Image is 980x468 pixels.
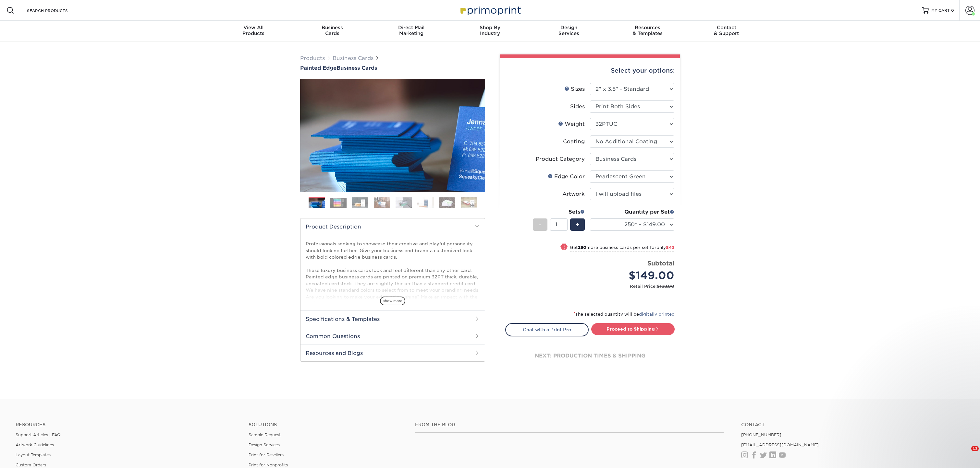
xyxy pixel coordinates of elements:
[293,25,372,36] div: Cards
[300,328,485,345] h2: Common Questions
[958,446,974,462] iframe: Intercom live chat
[562,190,585,198] div: Artwork
[396,197,412,208] img: Business Cards 05
[570,245,674,252] small: Get more business cards per set for
[687,25,766,30] span: Contact
[451,21,530,41] a: Shop ByIndustry
[575,220,580,229] span: +
[300,65,485,71] a: Painted EdgeBusiness Cards
[647,260,674,267] strong: Subtotal
[931,8,950,13] span: MY CART
[249,422,405,427] h4: Solutions
[505,323,589,336] a: Chat with a Print Pro
[417,197,434,208] img: Business Cards 06
[372,25,451,30] span: Direct Mail
[548,173,585,181] div: Edge Color
[971,446,979,451] span: 12
[300,65,337,71] span: Painted Edge
[300,345,485,361] h2: Resources and Blogs
[380,297,405,305] span: show more
[539,220,542,229] span: -
[578,245,586,250] strong: 250
[26,6,90,14] input: SEARCH PRODUCTS.....
[293,21,372,41] a: BusinessCards
[333,55,374,61] a: Business Cards
[533,208,585,216] div: Sets
[300,55,325,61] a: Products
[608,25,687,30] span: Resources
[536,155,585,163] div: Product Category
[300,310,485,327] h2: Specifications & Templates
[214,25,293,36] div: Products
[439,197,455,208] img: Business Cards 07
[300,65,485,71] h1: Business Cards
[590,208,674,216] div: Quantity per Set
[558,120,585,128] div: Weight
[608,25,687,36] div: & Templates
[529,25,608,36] div: Services
[687,21,766,41] a: Contact& Support
[451,25,530,30] span: Shop By
[458,3,522,17] img: Primoprint
[505,336,675,375] div: next: production times & shipping
[595,268,674,283] div: $149.00
[656,245,674,250] span: only
[374,197,390,208] img: Business Cards 04
[951,8,954,13] span: 0
[563,138,585,146] div: Coating
[574,312,675,317] small: The selected quantity will be
[16,422,239,427] h4: Resources
[352,197,368,208] img: Business Cards 03
[666,245,674,250] span: $43
[639,312,675,317] a: digitally printed
[16,442,54,447] a: Artwork Guidelines
[510,283,674,289] small: Retail Price:
[249,442,280,447] a: Design Services
[300,43,485,228] img: Painted Edge 01
[529,25,608,30] span: Design
[293,25,372,30] span: Business
[451,25,530,36] div: Industry
[591,323,675,335] a: Proceed to Shipping
[16,432,61,437] a: Support Articles | FAQ
[16,452,51,457] a: Layout Templates
[309,195,325,211] img: Business Cards 01
[214,25,293,30] span: View All
[214,21,293,41] a: View AllProducts
[372,25,451,36] div: Marketing
[741,422,964,427] a: Contact
[687,25,766,36] div: & Support
[372,21,451,41] a: Direct MailMarketing
[461,197,477,208] img: Business Cards 08
[249,452,284,457] a: Print for Resellers
[330,198,347,208] img: Business Cards 02
[608,21,687,41] a: Resources& Templates
[570,103,585,111] div: Sides
[741,442,819,447] a: [EMAIL_ADDRESS][DOMAIN_NAME]
[306,240,480,366] p: Professionals seeking to showcase their creative and playful personality should look no further. ...
[16,462,46,467] a: Custom Orders
[529,21,608,41] a: DesignServices
[741,432,781,437] a: [PHONE_NUMBER]
[657,284,674,289] span: $168.00
[249,462,288,467] a: Print for Nonprofits
[415,422,724,427] h4: From the Blog
[249,432,281,437] a: Sample Request
[505,58,675,83] div: Select your options:
[563,244,565,251] span: !
[564,85,585,93] div: Sizes
[300,218,485,235] h2: Product Description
